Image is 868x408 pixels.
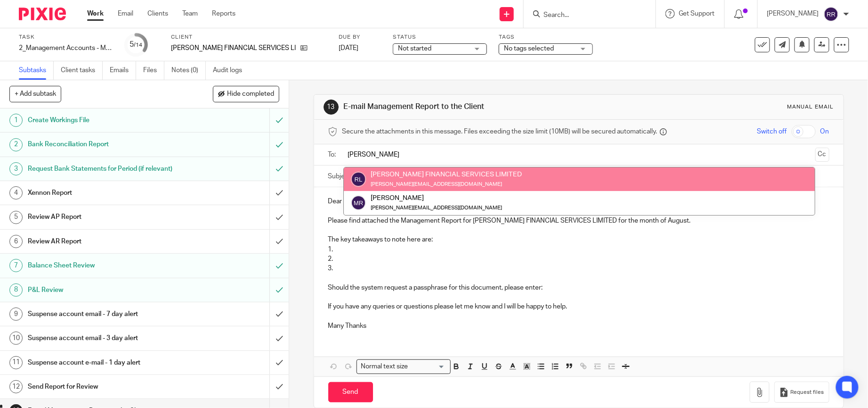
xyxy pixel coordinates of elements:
small: [PERSON_NAME][EMAIL_ADDRESS][DOMAIN_NAME] [371,205,502,210]
div: Search for option [357,359,451,374]
a: Work [87,9,104,18]
p: [PERSON_NAME] [767,9,819,18]
input: Search [543,11,627,20]
img: svg%3E [351,172,366,187]
div: 2_Management Accounts - Monthly - NEW [19,43,113,53]
a: Reports [212,9,235,18]
div: 5 [9,211,23,224]
a: Emails [110,61,136,80]
h1: Balance Sheet Review [28,258,183,273]
div: 8 [9,283,23,297]
span: Normal text size [359,362,410,372]
h1: Suspense account email - 3 day alert [28,331,183,345]
div: [PERSON_NAME] FINANCIAL SERVICES LIMITED [371,170,522,179]
div: 9 [9,308,23,321]
span: Not started [398,45,431,52]
p: [PERSON_NAME] FINANCIAL SERVICES LIMITED [171,43,296,53]
span: No tags selected [504,45,554,52]
p: Dear [PERSON_NAME] [328,197,829,206]
span: On [820,127,829,136]
p: The key takeaways to note here are: [328,235,829,244]
div: 7 [9,259,23,272]
img: Pixie [19,8,66,20]
h1: E-mail Management Report to the Client [343,102,599,112]
div: 4 [9,186,23,200]
input: Search for option [411,362,445,372]
span: Get Support [679,10,715,17]
h1: Create Workings File [28,113,183,127]
label: Status [393,33,487,41]
button: + Add subtask [9,86,61,102]
button: Cc [815,148,829,162]
span: Request files [791,389,824,396]
a: Audit logs [213,61,249,80]
label: Tags [499,33,593,41]
button: Hide completed [213,86,279,102]
h1: Suspense account e-mail - 1 day alert [28,356,183,370]
small: [PERSON_NAME][EMAIL_ADDRESS][DOMAIN_NAME] [371,182,502,187]
div: [PERSON_NAME] [371,193,502,203]
div: Manual email [787,103,834,111]
a: Team [182,9,198,18]
label: Client [171,33,327,41]
a: Client tasks [61,61,103,80]
h1: Send Report for Review [28,380,183,394]
a: Files [143,61,164,80]
p: 2. [328,254,829,264]
h1: Bank Reconciliation Report [28,137,183,151]
h1: Request Bank Statements for Period (if relevant) [28,162,183,176]
a: Email [118,9,133,18]
span: Secure the attachments in this message. Files exceeding the size limit (10MB) will be secured aut... [342,127,657,136]
div: 3 [9,162,23,175]
label: Subject: [328,172,353,181]
label: Due by [339,33,381,41]
div: 5 [130,39,143,50]
p: 3. [328,264,829,273]
h1: Review AP Report [28,210,183,224]
h1: P&L Review [28,283,183,297]
p: 1. [328,245,829,254]
img: svg%3E [351,195,366,210]
a: Clients [147,9,168,18]
img: svg%3E [824,7,839,22]
div: 12 [9,380,23,393]
p: Many Thanks [328,321,829,331]
span: Switch off [757,127,787,136]
button: Request files [774,382,829,403]
label: Task [19,33,113,41]
div: 10 [9,332,23,345]
span: [DATE] [339,45,358,51]
div: 1 [9,114,23,127]
div: 11 [9,356,23,369]
div: 2 [9,138,23,151]
p: Should the system request a passphrase for this document, please enter: [328,283,829,292]
a: Notes (0) [171,61,206,80]
div: 13 [324,100,339,115]
a: Subtasks [19,61,54,80]
input: Send [328,382,373,402]
h1: Xennon Report [28,186,183,200]
small: /14 [134,42,143,48]
span: Hide completed [227,91,274,98]
label: To: [328,150,339,159]
p: If you have any queries or questions please let me know and I will be happy to help. [328,302,829,311]
h1: Review AR Report [28,234,183,249]
div: 6 [9,235,23,248]
p: Please find attached the Management Report for [PERSON_NAME] FINANCIAL SERVICES LIMITED for the m... [328,216,829,225]
h1: Suspense account email - 7 day alert [28,307,183,321]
